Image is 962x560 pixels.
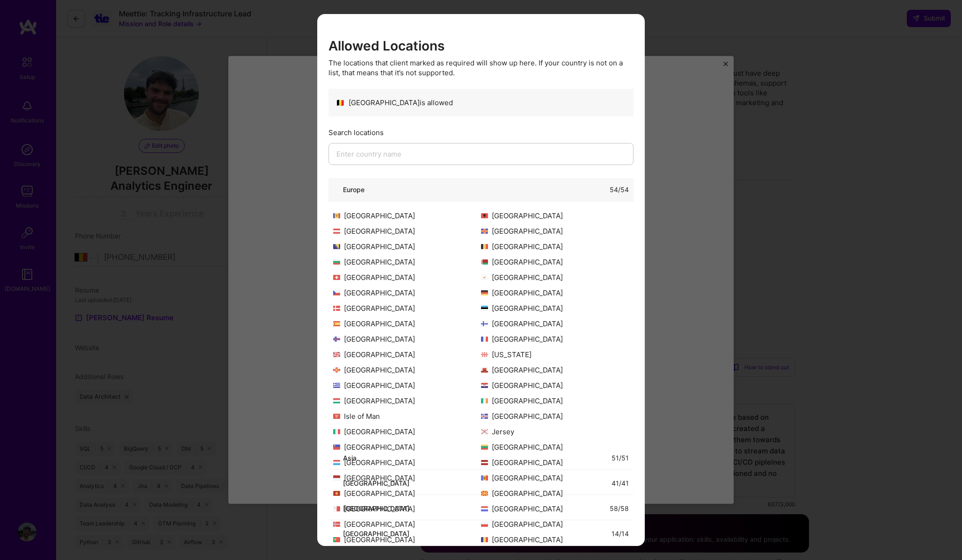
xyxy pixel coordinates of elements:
div: [GEOGRAPHIC_DATA] [481,411,629,421]
img: Ireland [481,398,488,403]
img: Guernsey [333,367,340,373]
div: [GEOGRAPHIC_DATA] [343,529,409,538]
img: Faroe Islands [333,337,340,342]
img: Italy [333,429,340,434]
img: Cyprus [481,275,488,280]
div: Europe [343,185,364,194]
img: Spain [333,321,340,326]
div: [GEOGRAPHIC_DATA] [333,519,481,529]
div: [GEOGRAPHIC_DATA] [333,488,481,498]
img: Norway [333,522,340,527]
div: Search locations [328,128,634,137]
div: [GEOGRAPHIC_DATA] [481,381,629,390]
img: Jersey [481,429,488,434]
div: 54 / 54 [610,185,629,194]
img: Albania [481,213,488,218]
img: Andorra [333,213,340,218]
div: [GEOGRAPHIC_DATA] [333,273,481,282]
div: [GEOGRAPHIC_DATA] [481,334,629,344]
div: [GEOGRAPHIC_DATA] [481,288,629,298]
div: 58 / 58 [610,503,629,513]
img: Croatia [481,383,488,388]
img: Czech Republic [333,290,340,295]
div: [GEOGRAPHIC_DATA] [481,226,629,236]
img: Åland [481,229,488,234]
div: [GEOGRAPHIC_DATA] [481,488,629,498]
img: Poland [481,522,488,527]
h3: Allowed Locations [328,38,634,54]
img: United Kingdom [333,352,340,357]
i: icon ArrowDown [333,186,340,193]
div: [GEOGRAPHIC_DATA] [481,242,629,251]
i: icon ArrowDown [333,530,340,537]
div: 41 / 41 [612,478,629,488]
div: [GEOGRAPHIC_DATA] [343,478,409,488]
div: [GEOGRAPHIC_DATA] [333,257,481,267]
img: North Macedonia [481,491,488,496]
img: Romania [481,537,488,542]
div: [GEOGRAPHIC_DATA] [333,396,481,406]
i: icon ArrowDown [333,454,340,461]
div: modal [317,14,645,546]
div: [GEOGRAPHIC_DATA] [333,535,481,545]
img: Belarus [481,259,488,265]
img: Bosnia and Herzegovina [333,244,340,249]
i: icon CheckBlack [614,99,621,106]
img: Hungary [333,398,340,403]
div: [GEOGRAPHIC_DATA] [481,535,629,545]
div: [GEOGRAPHIC_DATA] [343,503,409,513]
div: [GEOGRAPHIC_DATA] [481,442,629,452]
img: Iceland [481,414,488,419]
div: [GEOGRAPHIC_DATA] [481,365,629,375]
div: [GEOGRAPHIC_DATA] [481,257,629,267]
img: Switzerland [333,275,340,280]
div: [GEOGRAPHIC_DATA] [481,211,629,221]
img: Finland [481,321,488,326]
img: Germany [481,290,488,295]
div: 51 / 51 [612,453,629,463]
div: Asia [343,453,357,463]
div: [GEOGRAPHIC_DATA] [333,427,481,437]
img: Monaco [333,475,340,481]
div: [GEOGRAPHIC_DATA] [333,350,481,359]
img: Moldova [481,475,488,481]
div: [GEOGRAPHIC_DATA] [481,519,629,529]
img: Isle of Man [333,414,340,419]
div: [GEOGRAPHIC_DATA] [333,381,481,390]
img: France [481,337,488,342]
input: Enter country name [328,143,634,165]
div: [GEOGRAPHIC_DATA] [333,473,481,483]
i: icon ArrowDown [333,505,340,511]
img: Denmark [333,306,340,311]
div: [GEOGRAPHIC_DATA] [333,211,481,221]
div: Isle of Man [333,411,481,421]
img: Georgia [481,352,488,357]
i: icon ArrowDown [333,480,340,486]
div: [GEOGRAPHIC_DATA] [333,319,481,329]
img: Liechtenstein [333,445,340,450]
div: [GEOGRAPHIC_DATA] [481,273,629,282]
div: [US_STATE] [481,350,629,359]
img: Belgium [481,244,488,249]
div: [GEOGRAPHIC_DATA] [481,396,629,406]
div: [GEOGRAPHIC_DATA] [481,473,629,483]
div: 14 / 14 [612,529,629,538]
div: [GEOGRAPHIC_DATA] is allowed [336,98,453,108]
span: 🇧🇪 [336,98,345,108]
div: [GEOGRAPHIC_DATA] [333,226,481,236]
div: [GEOGRAPHIC_DATA] [481,303,629,313]
div: [GEOGRAPHIC_DATA] [333,442,481,452]
img: Bulgaria [333,259,340,265]
img: Portugal [333,537,340,542]
img: Gibraltar [481,367,488,373]
div: [GEOGRAPHIC_DATA] [481,319,629,329]
div: [GEOGRAPHIC_DATA] [333,334,481,344]
div: The locations that client marked as required will show up here. If your country is not on a list,... [328,58,634,78]
img: Lithuania [481,445,488,450]
img: Austria [333,229,340,234]
i: icon Close [629,27,634,33]
div: [GEOGRAPHIC_DATA] [333,365,481,375]
div: [GEOGRAPHIC_DATA] [333,288,481,298]
img: Greece [333,383,340,388]
div: Jersey [481,427,629,437]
